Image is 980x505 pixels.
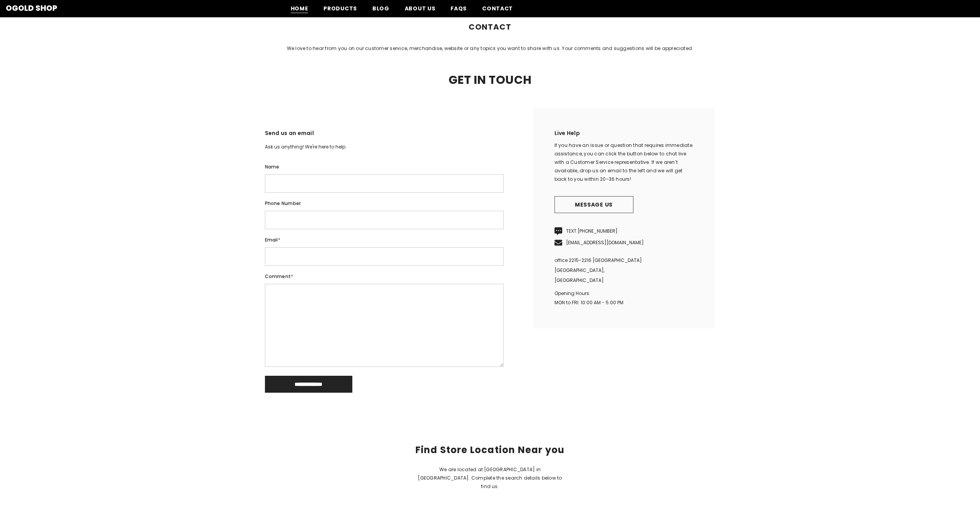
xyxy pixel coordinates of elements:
p: office 2215-2216 [GEOGRAPHIC_DATA] [GEOGRAPHIC_DATA], [GEOGRAPHIC_DATA] [554,255,693,285]
p: Ask us anything! We're here to help. [265,143,504,151]
span: Products [323,5,357,12]
a: [EMAIL_ADDRESS][DOMAIN_NAME] [566,239,644,246]
label: Comment [265,272,504,281]
a: Ogold Shop [6,4,57,12]
span: About us [405,5,436,12]
h3: Send us an email [265,129,504,143]
span: Blog [372,5,389,12]
span: Contact [482,5,513,12]
a: Contact [474,4,521,17]
h2: Find Store Location Near you [4,445,976,455]
h2: Live Help [554,129,693,141]
p: Opening Hours: MON to FRI: 10:00 AM - 5:00 PM [554,289,693,307]
a: [PHONE_NUMBER] [578,228,618,234]
a: Products [316,4,365,17]
a: FAQs [443,4,474,17]
span: Home [291,5,308,13]
label: Name [265,163,504,171]
p: We are located at [GEOGRAPHIC_DATA] in [GEOGRAPHIC_DATA]. Complete the search details below to fi... [413,465,567,491]
label: Phone number [265,199,504,208]
a: Home [283,4,316,17]
div: If you have an issue or question that requires immediate assistance, you can click the button bel... [554,141,693,183]
span: FAQs [451,5,467,12]
span: TEXT: [566,228,618,234]
a: About us [397,4,443,17]
a: Blog [365,4,397,17]
h2: Get In Touch [259,75,721,85]
a: Message us [554,196,633,213]
label: Email [265,236,504,244]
